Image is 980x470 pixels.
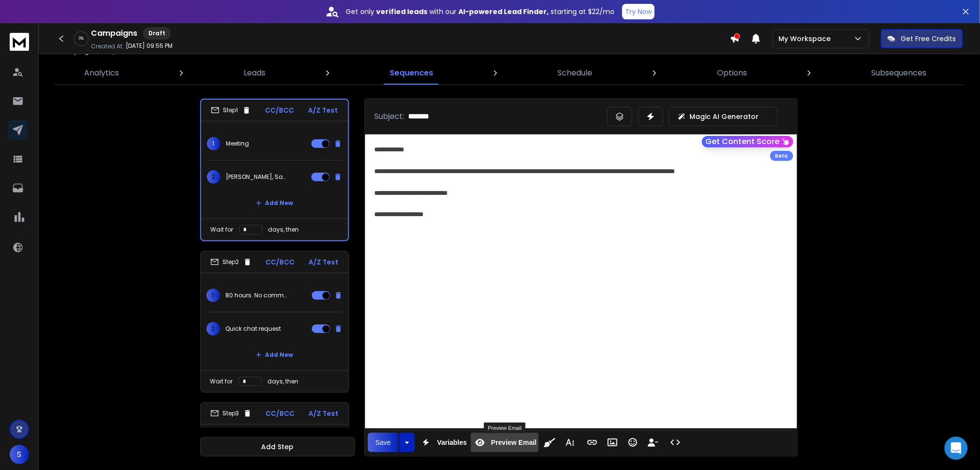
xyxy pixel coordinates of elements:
[265,105,294,115] p: CC/BCC
[268,378,299,385] p: days, then
[266,257,295,267] p: CC/BCC
[126,42,173,50] p: [DATE] 09:55 PM
[226,325,281,333] p: Quick chat request
[266,409,295,418] p: CC/BCC
[435,439,469,447] span: Variables
[10,445,29,464] button: S
[881,29,963,48] button: Get Free Credits
[375,111,405,122] p: Subject:
[206,289,220,302] span: 1
[84,67,119,79] p: Analytics
[558,67,593,79] p: Schedule
[690,112,759,121] p: Magic AI Generator
[770,151,793,161] div: Beta
[622,4,655,19] button: Try Now
[143,27,171,40] div: Draft
[666,433,685,452] button: Code View
[625,7,652,16] p: Try Now
[210,258,252,266] div: Step 2
[702,136,793,147] button: Get Content Score
[210,409,252,418] div: Step 3
[552,61,599,85] a: Schedule
[484,423,526,433] div: Preview Email
[711,61,753,85] a: Options
[471,433,539,452] button: Preview Email
[200,437,355,456] button: Add Step
[211,226,234,234] p: Wait for
[384,61,439,85] a: Sequences
[226,292,288,299] p: 80 hours. No commitment.
[238,61,271,85] a: Leads
[624,433,642,452] button: Emoticons
[901,34,956,44] p: Get Free Credits
[717,67,747,79] p: Options
[541,433,559,452] button: Clean HTML
[458,7,549,16] strong: AI-powered Lead Finder,
[91,28,137,39] h1: Campaigns
[390,67,433,79] p: Sequences
[211,106,251,115] div: Step 1
[872,67,927,79] p: Subsequences
[268,226,299,234] p: days, then
[248,345,301,365] button: Add New
[10,33,29,51] img: logo
[309,257,339,267] p: A/Z Test
[200,99,349,241] li: Step1CC/BCCA/Z Test1Meeting2[PERSON_NAME], Say "yes" to connectAdd NewWait fordays, then
[346,7,614,16] p: Get only with our starting at $22/mo
[244,67,265,79] p: Leads
[669,107,778,126] button: Magic AI Generator
[489,439,539,447] span: Preview Email
[79,36,84,42] p: 0 %
[309,409,339,418] p: A/Z Test
[210,378,233,385] p: Wait for
[376,7,427,16] strong: verified leads
[207,137,220,150] span: 1
[561,433,579,452] button: More Text
[945,437,968,460] div: Open Intercom Messenger
[308,105,338,115] p: A/Z Test
[207,170,220,184] span: 2
[91,43,124,50] p: Created At:
[779,34,835,44] p: My Workspace
[603,433,622,452] button: Insert Image (Ctrl+P)
[226,140,249,147] p: Meeting
[200,251,349,393] li: Step2CC/BCCA/Z Test180 hours. No commitment.2Quick chat requestAdd NewWait fordays, then
[368,433,399,452] button: Save
[417,433,469,452] button: Variables
[644,433,662,452] button: Insert Unsubscribe Link
[226,173,288,181] p: [PERSON_NAME], Say "yes" to connect
[78,61,125,85] a: Analytics
[206,322,220,336] span: 2
[866,61,933,85] a: Subsequences
[248,193,301,213] button: Add New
